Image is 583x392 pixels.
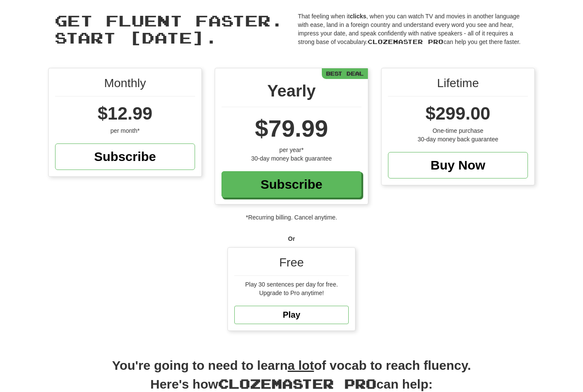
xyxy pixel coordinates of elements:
[288,358,314,372] u: a lot
[298,12,528,46] p: That feeling when it , when you can watch TV and movies in another language with ease, land in a ...
[55,126,195,135] div: per month*
[367,38,443,45] span: Clozemaster Pro
[350,13,366,20] strong: clicks
[388,126,528,135] div: One-time purchase
[222,146,361,154] div: per year*
[255,115,328,142] span: $79.99
[234,254,349,276] div: Free
[55,143,195,170] a: Subscribe
[98,103,152,123] span: $12.99
[218,376,376,391] span: Clozemaster Pro
[222,171,361,198] a: Subscribe
[234,289,349,297] div: Upgrade to Pro anytime!
[388,135,528,143] div: 30-day money back guarantee
[234,280,349,289] div: Play 30 sentences per day for free.
[388,152,528,178] a: Buy Now
[222,154,361,163] div: 30-day money back guarantee
[426,103,490,123] span: $299.00
[222,79,361,107] div: Yearly
[55,75,195,97] div: Monthly
[388,75,528,97] div: Lifetime
[234,306,349,324] a: Play
[288,235,295,242] strong: Or
[322,68,368,79] div: Best Deal
[55,11,283,47] span: Get fluent faster. Start [DATE].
